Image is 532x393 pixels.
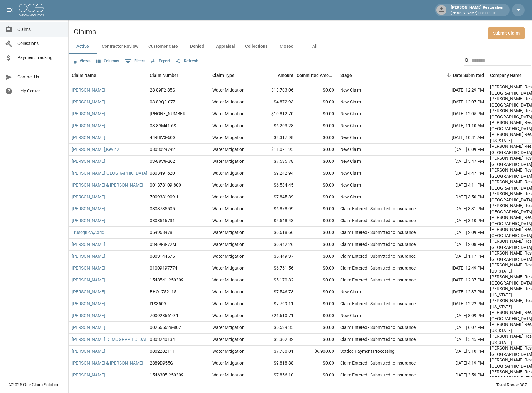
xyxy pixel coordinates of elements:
[297,346,337,357] div: $6,900.00
[340,360,416,366] div: Claim Entered - Submitted to Insurance
[72,134,105,141] a: [PERSON_NAME]
[431,286,487,298] div: [DATE] 12:37 PM
[431,310,487,322] div: [DATE] 8:09 PM
[256,262,297,274] div: $6,761.56
[431,227,487,239] div: [DATE] 2:09 PM
[297,334,337,346] div: $0.00
[211,39,240,54] button: Appraisal
[212,122,244,129] div: Water Mitigation
[431,67,487,84] div: Date Submitted
[72,360,143,366] a: [PERSON_NAME] & [PERSON_NAME]
[297,298,337,310] div: $0.00
[150,111,187,117] div: 01-009-178637
[150,324,181,331] div: 002565628-802
[212,360,244,366] div: Water Mitigation
[431,369,487,381] div: [DATE] 3:59 PM
[212,372,244,378] div: Water Mitigation
[340,158,361,164] div: New Claim
[17,54,63,61] span: Payment Tracking
[340,324,416,331] div: Claim Entered - Submitted to Insurance
[72,372,105,378] a: [PERSON_NAME]
[256,203,297,215] div: $6,878.99
[72,312,105,319] a: [PERSON_NAME]
[301,39,329,54] button: All
[174,56,200,66] button: Refresh
[97,39,143,54] button: Contractor Review
[150,206,175,212] div: 0803735505
[297,67,337,84] div: Committed Amount
[72,158,105,164] a: [PERSON_NAME]
[212,241,244,247] div: Water Mitigation
[72,182,143,188] a: [PERSON_NAME] & [PERSON_NAME]
[212,301,244,307] div: Water Mitigation
[256,156,297,167] div: $7,535.78
[453,67,484,84] div: Date Submitted
[150,241,176,247] div: 03-89F8-72M
[340,348,395,354] div: Settled Payment Processing
[150,194,179,200] div: 7009331909-1
[340,277,416,283] div: Claim Entered - Submitted to Insurance
[72,241,105,247] a: [PERSON_NAME]
[212,87,244,93] div: Water Mitigation
[150,265,177,271] div: 01009197774
[256,239,297,251] div: $6,942.26
[297,251,337,262] div: $0.00
[256,286,297,298] div: $7,546.73
[297,286,337,298] div: $0.00
[72,289,105,295] a: [PERSON_NAME]
[147,67,209,84] div: Claim Number
[340,312,361,319] div: New Claim
[150,336,175,342] div: 0803240134
[69,67,147,84] div: Claim Name
[340,122,361,129] div: New Claim
[496,382,527,388] div: Total Rows: 387
[297,191,337,203] div: $0.00
[431,191,487,203] div: [DATE] 3:50 PM
[74,27,96,37] h2: Claims
[69,39,532,54] div: dynamic tabs
[150,348,175,354] div: 0802282111
[209,67,256,84] div: Claim Type
[95,56,121,66] button: Select columns
[212,217,244,224] div: Water Mitigation
[150,158,175,164] div: 03-88V8-26Z
[72,265,105,271] a: [PERSON_NAME]
[212,336,244,342] div: Water Mitigation
[150,301,166,307] div: I1S3509
[297,96,337,108] div: $0.00
[256,334,297,346] div: $3,302.82
[212,265,244,271] div: Water Mitigation
[212,158,244,164] div: Water Mitigation
[256,357,297,369] div: $9,818.88
[150,182,181,188] div: 001378109-800
[72,194,105,200] a: [PERSON_NAME]
[240,39,273,54] button: Collections
[340,182,361,188] div: New Claim
[340,229,416,236] div: Claim Entered - Submitted to Insurance
[256,369,297,381] div: $7,856.10
[340,194,361,200] div: New Claim
[212,67,234,84] div: Claim Type
[72,336,189,342] a: [PERSON_NAME][DEMOGRAPHIC_DATA] & [PERSON_NAME]
[297,108,337,120] div: $0.00
[150,229,172,236] div: 059968978
[17,26,63,33] span: Claims
[123,56,147,66] button: Show filters
[256,67,297,84] div: Amount
[212,99,244,105] div: Water Mitigation
[72,253,105,259] a: [PERSON_NAME]
[340,241,416,247] div: Claim Entered - Submitted to Insurance
[340,87,361,93] div: New Claim
[340,67,352,84] div: Stage
[431,251,487,262] div: [DATE] 1:17 PM
[278,67,293,84] div: Amount
[464,56,531,67] div: Search
[256,120,297,132] div: $6,203.28
[212,324,244,331] div: Water Mitigation
[183,39,211,54] button: Denied
[337,67,431,84] div: Stage
[150,253,175,259] div: 0803144575
[340,170,361,176] div: New Claim
[431,120,487,132] div: [DATE] 11:10 AM
[340,336,416,342] div: Claim Entered - Submitted to Insurance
